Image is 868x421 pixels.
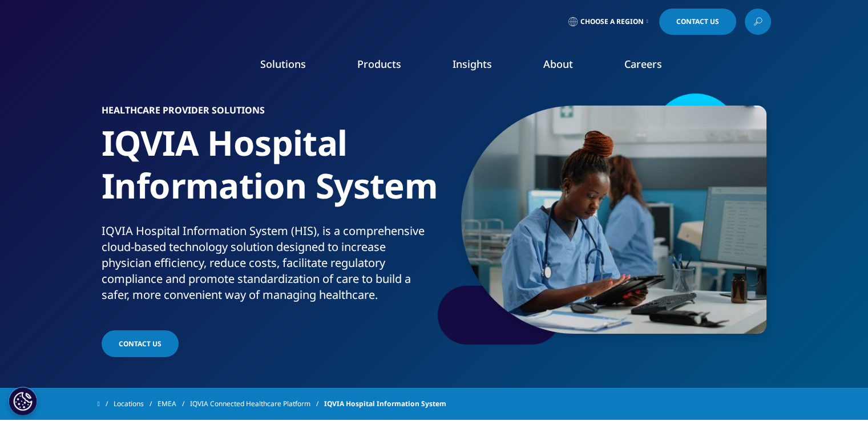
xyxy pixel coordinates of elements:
a: Products [357,57,401,71]
a: Solutions [260,57,306,71]
h6: HEALTHCARE PROVIDER SOLUTIONS [102,106,430,122]
h1: IQVIA Hospital Information System [102,122,430,223]
nav: Primary [193,40,771,94]
img: 2487_african-american-nurse-holding-digital-tablet-for-checkup-visit-in-doctors-office.jpg [461,106,766,334]
a: About [543,57,573,71]
p: IQVIA Hospital Information System (HIS), is a comprehensive cloud-based technology solution desig... [102,223,430,310]
a: IQVIA Connected Healthcare Platform [190,394,324,414]
a: Contact Us [659,9,736,35]
span: Choose a Region [580,17,644,26]
a: Careers [624,57,662,71]
a: EMEA [158,394,190,414]
a: CONTACT US [102,330,179,357]
a: Locations [114,394,158,414]
span: CONTACT US [119,339,162,349]
span: IQVIA Hospital Information System [324,394,446,414]
span: Contact Us [676,18,719,25]
button: Cookie Settings [9,387,37,415]
a: Insights [453,57,492,71]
